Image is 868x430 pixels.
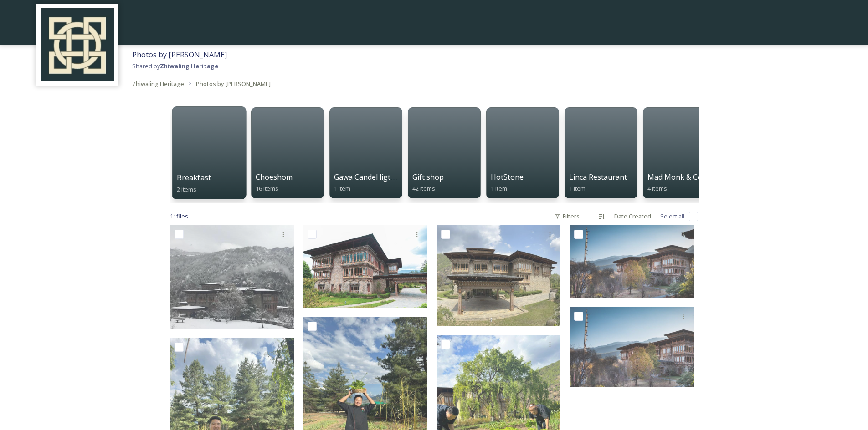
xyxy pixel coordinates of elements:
img: Screenshot%202025-04-29%20at%2011.05.50.png [41,8,114,81]
a: HotStone1 item [483,103,562,198]
span: 16 items [256,184,278,192]
span: 4 items [647,184,667,192]
strong: Zhiwaling Heritage [160,62,218,70]
span: Gawa Candel ligth dinner [334,172,419,182]
a: Gawa Candel ligth dinner1 item [327,103,405,198]
a: Breakfast2 items [170,103,248,198]
span: 1 item [334,184,350,192]
span: Mad Monk & Cocktails [647,172,724,182]
span: 42 items [412,184,435,192]
img: Zhl.jpeg [570,225,694,298]
span: Breakfast [176,172,211,182]
img: ZLH.jpg [570,307,694,387]
span: Shared by [132,62,218,70]
span: Photos by [PERSON_NAME] [132,50,227,60]
a: Mad Monk & Cocktails4 items [640,103,719,198]
img: Zhl 2.jpeg [303,225,427,308]
img: WhatsApp Image 2023-08-24 at 3.48.29 PM.jpeg [170,225,294,329]
span: Gift shop [412,172,444,182]
a: Linca Restaurant1 item [562,103,640,198]
span: Zhiwaling Heritage [132,80,184,88]
a: Gift shop42 items [405,103,483,198]
div: Date Created [610,207,656,225]
span: Photos by [PERSON_NAME] [196,80,271,88]
a: Photos by [PERSON_NAME] [196,78,271,89]
span: Linca Restaurant [569,172,627,182]
a: Choeshom16 items [248,103,327,198]
a: Zhiwaling Heritage [132,78,184,89]
span: 2 items [176,185,196,193]
span: 1 item [491,184,507,192]
span: Select all [660,212,684,221]
span: 1 item [569,184,586,192]
span: HotStone [491,172,524,182]
div: Filters [550,207,584,225]
span: 11 file s [170,212,188,221]
span: Choeshom [256,172,293,182]
img: Zhl 1.jpeg [437,225,561,326]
